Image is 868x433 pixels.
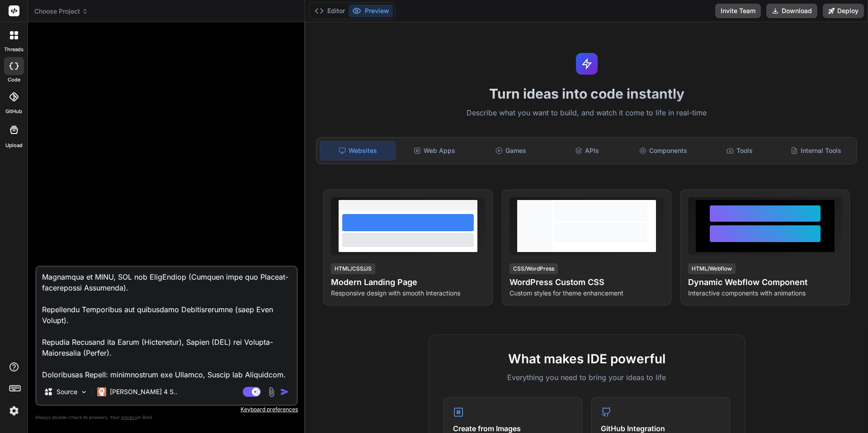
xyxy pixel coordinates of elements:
[778,141,853,160] div: Internal Tools
[443,349,730,368] h2: What makes IDE powerful
[331,289,485,298] p: Responsive design with smooth interactions
[266,387,277,397] img: attachment
[37,267,297,379] textarea: Loremipsum-Dolorsit: Ametconsectetur adi Elitsed Doeiusmodtemporinci Ut labore Etdolor-Magn ali E...
[320,141,396,160] div: Websites
[5,108,22,115] label: GitHub
[443,372,730,383] p: Everything you need to bring your ideas to life
[626,141,701,160] div: Components
[688,263,736,274] div: HTML/Webflow
[110,387,177,396] p: [PERSON_NAME] 4 S..
[97,387,106,396] img: Claude 4 Sonnet
[4,46,24,53] label: threads
[349,5,393,17] button: Preview
[550,141,624,160] div: APIs
[8,76,20,84] label: code
[80,388,88,396] img: Pick Models
[474,141,548,160] div: Games
[509,289,664,298] p: Custom styles for theme enhancement
[715,4,761,18] button: Invite Team
[688,289,842,298] p: Interactive components with animations
[311,5,349,17] button: Editor
[688,276,842,289] h4: Dynamic Webflow Component
[509,263,558,274] div: CSS/WordPress
[509,276,664,289] h4: WordPress Custom CSS
[6,403,22,419] img: settings
[766,4,817,18] button: Download
[311,86,863,102] h1: Turn ideas into code instantly
[35,413,298,422] p: Always double-check its answers. Your in Bind
[57,387,77,396] p: Source
[280,387,289,396] img: icon
[397,141,472,160] div: Web Apps
[703,141,777,160] div: Tools
[35,406,298,413] p: Keyboard preferences
[331,276,485,289] h4: Modern Landing Page
[823,4,864,18] button: Deploy
[34,7,88,16] span: Choose Project
[5,142,23,149] label: Upload
[311,107,863,119] p: Describe what you want to build, and watch it come to life in real-time
[121,414,137,420] span: privacy
[331,263,375,274] div: HTML/CSS/JS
